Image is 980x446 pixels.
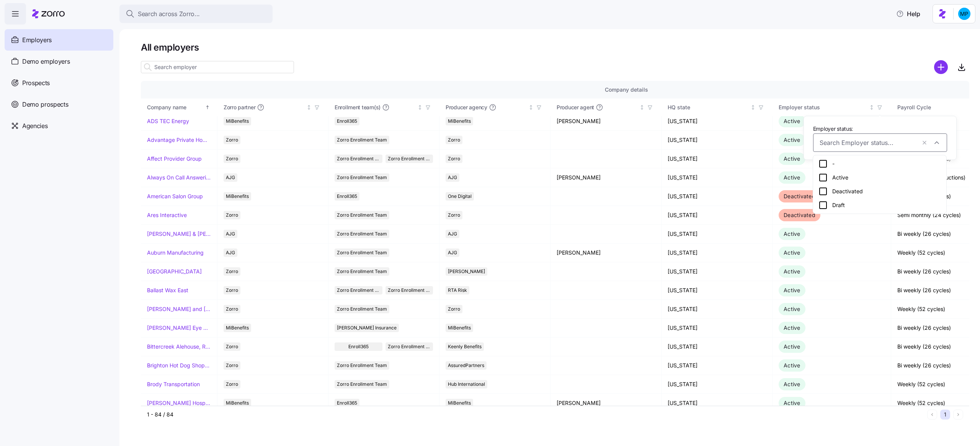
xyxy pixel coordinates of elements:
th: Company nameSorted ascending [141,99,217,116]
td: [US_STATE] [661,244,773,262]
span: MiBenefits [226,117,249,125]
a: Prospects [5,72,113,94]
span: Zorro [448,305,460,313]
span: Zorro [226,342,238,351]
span: Keenly Benefits [448,342,482,351]
span: Active [784,137,800,143]
td: [US_STATE] [661,375,773,394]
span: AssuredPartners [448,361,484,370]
span: Zorro [226,361,238,370]
span: Zorro [226,211,238,219]
span: Active [784,306,800,312]
span: Zorro Enrollment Team [337,249,387,257]
td: [US_STATE] [661,150,773,168]
span: Producer agency [446,104,487,111]
span: MiBenefits [448,117,471,125]
span: Hub International [448,380,485,388]
td: [US_STATE] [661,131,773,150]
a: Brody Transportation [147,380,200,388]
span: AJG [448,249,457,257]
td: [PERSON_NAME] [550,112,661,131]
span: [PERSON_NAME] [448,267,485,276]
span: Zorro [448,155,460,163]
span: Enrollment team(s) [335,104,381,111]
span: Enroll365 [348,342,369,351]
td: [PERSON_NAME] [550,394,661,413]
input: Search employer [141,61,294,73]
span: Active [784,249,800,256]
span: RTA Risk [448,286,467,295]
span: Zorro Enrollment Team [337,211,387,219]
a: Brighton Hot Dog Shoppe [147,362,211,369]
span: Zorro Enrollment Team [337,230,387,238]
a: American Salon Group [147,193,203,200]
span: Zorro [226,155,238,163]
a: ADS TEC Energy [147,117,189,125]
span: MiBenefits [448,324,471,332]
span: Active [784,287,800,293]
div: 1 - 84 / 84 [147,411,924,418]
div: Sorted ascending [205,105,210,110]
span: Zorro Enrollment Team [337,286,380,295]
span: Zorro Enrollment Team [388,342,431,351]
span: Active [784,362,800,369]
a: Auburn Manufacturing [147,249,204,257]
td: [US_STATE] [661,262,773,281]
div: Not sorted [639,105,645,110]
span: Zorro Enrollment Team [337,267,387,276]
button: Previous page [927,410,937,420]
div: Draft [818,201,941,210]
span: Zorro partner [224,104,255,111]
span: Zorro Enrollment Experts [388,286,431,295]
div: Employer status [779,103,867,112]
span: Demo employers [22,57,70,66]
span: Zorro Enrollment Team [337,173,387,182]
input: Search Employer status... [820,138,916,148]
td: [US_STATE] [661,337,773,356]
span: AJG [448,173,457,182]
a: [PERSON_NAME] Eye Associates [147,324,211,332]
td: [US_STATE] [661,112,773,131]
span: Zorro Enrollment Team [337,380,387,388]
td: [US_STATE] [661,356,773,375]
a: [PERSON_NAME] & [PERSON_NAME]'s [147,230,211,238]
span: MiBenefits [226,399,249,407]
th: Producer agencyNot sorted [439,99,550,116]
div: Payroll Cycle [897,103,978,112]
span: AJG [226,173,235,182]
a: Bittercreek Alehouse, Red Feather Lounge, Diablo & Sons Saloon [147,343,211,351]
span: AJG [226,249,235,257]
a: Demo employers [5,51,113,72]
div: Company name [147,103,204,112]
svg: add icon [934,60,948,74]
span: Enroll365 [337,399,357,407]
th: Employer statusNot sorted [773,99,891,116]
span: Zorro Enrollment Team [337,305,387,313]
a: Always On Call Answering Service [147,174,211,181]
div: Not sorted [417,105,423,110]
div: Not sorted [306,105,312,110]
td: [US_STATE] [661,187,773,206]
span: Employers [22,35,52,45]
span: Active [784,155,800,162]
td: [PERSON_NAME] [550,168,661,187]
span: Zorro [226,380,238,388]
button: 1 [940,410,950,420]
div: Active [818,173,941,182]
th: Enrollment team(s)Not sorted [328,99,439,116]
span: Enroll365 [337,117,357,125]
a: Ares Interactive [147,211,187,219]
div: Not sorted [750,105,756,110]
span: Active [784,118,800,124]
a: Ballast Wax East [147,286,188,294]
div: Not sorted [869,105,874,110]
span: Zorro [448,136,460,144]
span: Demo prospects [22,100,69,109]
span: Zorro Enrollment Team [337,361,387,370]
th: HQ stateNot sorted [661,99,773,116]
a: Demo prospects [5,94,113,115]
h1: All employers [141,41,969,53]
button: Search across Zorro... [119,5,273,23]
span: Enroll365 [337,192,357,201]
span: Zorro [448,211,460,219]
